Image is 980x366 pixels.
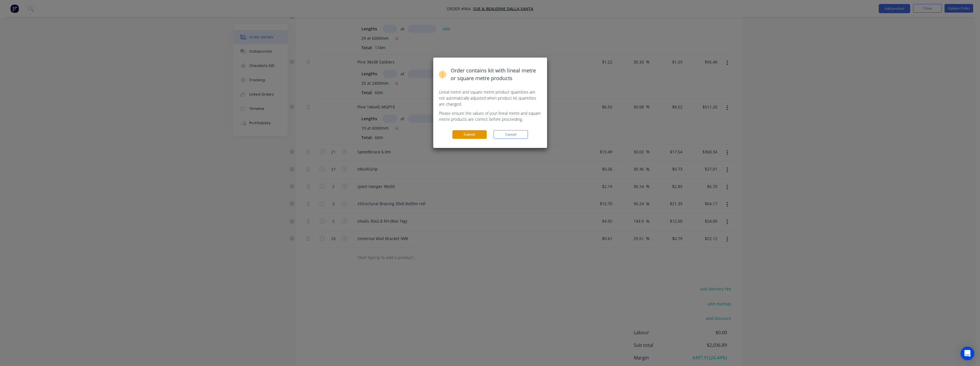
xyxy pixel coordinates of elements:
[452,130,487,139] button: Submit
[439,110,541,122] p: Please ensure the values of your lineal metre and square metre products are correct before procee...
[439,89,541,107] p: Lineal metre and square metre product quantities are not automatically adjusted when product kit ...
[451,67,541,82] span: Order contains kit with lineal metre or square metre products
[961,347,974,360] div: Open Intercom Messenger
[494,130,528,139] button: Cancel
